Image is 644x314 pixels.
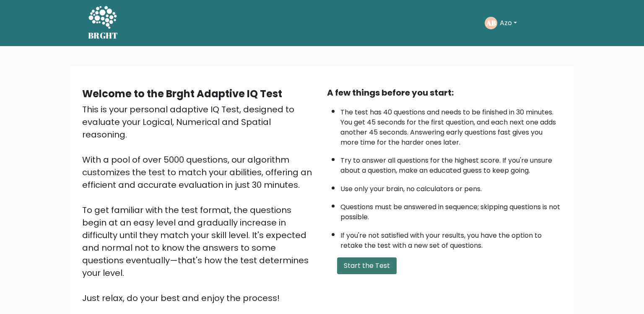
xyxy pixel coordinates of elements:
[82,87,282,101] b: Welcome to the Brght Adaptive IQ Test
[340,180,562,194] li: Use only your brain, no calculators or pens.
[327,86,562,99] div: A few things before you start:
[88,31,118,41] h5: BRGHT
[486,18,496,28] text: AB
[88,3,118,43] a: BRGHT
[340,226,562,251] li: If you're not satisfied with your results, you have the option to retake the test with a new set ...
[82,103,317,304] div: This is your personal adaptive IQ Test, designed to evaluate your Logical, Numerical and Spatial ...
[337,257,397,274] button: Start the Test
[340,198,562,222] li: Questions must be answered in sequence; skipping questions is not possible.
[340,151,562,176] li: Try to answer all questions for the highest score. If you're unsure about a question, make an edu...
[497,18,519,29] button: Azo
[340,103,562,148] li: The test has 40 questions and needs to be finished in 30 minutes. You get 45 seconds for the firs...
